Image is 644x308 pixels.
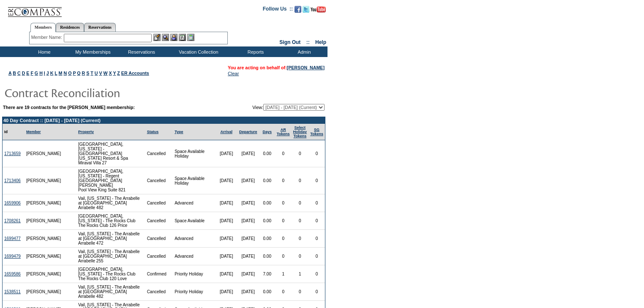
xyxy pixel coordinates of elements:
img: View [162,34,169,41]
td: 0 [275,230,292,248]
td: [PERSON_NAME] [25,265,63,283]
a: Departure [239,130,257,134]
a: Help [315,39,326,45]
td: 1 [275,265,292,283]
a: Y [113,71,116,76]
td: Cancelled [145,230,173,248]
td: 0.00 [259,230,275,248]
a: T [90,71,93,76]
td: Cancelled [145,140,173,167]
a: A [8,71,11,76]
img: Subscribe to our YouTube Channel [311,6,326,13]
td: [DATE] [216,283,237,301]
td: [DATE] [237,283,259,301]
td: [DATE] [237,230,259,248]
td: 0.00 [259,167,275,194]
td: Cancelled [145,167,173,194]
td: Vail, [US_STATE] - The Arrabelle at [GEOGRAPHIC_DATA] Arrabelle 255 [76,248,145,265]
a: B [13,71,16,76]
a: G [35,71,38,76]
a: W [104,71,108,76]
a: 1659586 [4,272,21,276]
td: 0.00 [259,140,275,167]
a: Member [26,130,41,134]
span: You are acting on behalf of: [228,65,325,70]
td: [DATE] [216,194,237,212]
a: 1699479 [4,254,21,259]
span: :: [306,39,310,45]
td: Cancelled [145,283,173,301]
td: [PERSON_NAME] [25,194,63,212]
a: Members [30,23,56,32]
a: H [39,71,43,76]
a: 1699477 [4,236,21,241]
a: ER Accounts [121,71,149,76]
td: 0 [308,167,325,194]
td: [DATE] [237,140,259,167]
td: [GEOGRAPHIC_DATA], [US_STATE] - The Rocks Club The Rocks Club 126 Price [76,212,145,230]
td: 0.00 [259,194,275,212]
td: Admin [279,46,327,57]
td: 0 [292,212,309,230]
td: View: [211,104,325,111]
td: 0 [292,230,309,248]
td: [DATE] [237,212,259,230]
a: Type [175,130,183,134]
td: Reservations [116,46,165,57]
td: Priority Holiday [173,265,216,283]
td: [DATE] [216,212,237,230]
a: Z [117,71,120,76]
td: 0 [275,283,292,301]
td: 40 Day Contract :: [DATE] - [DATE] (Current) [3,117,325,124]
td: Cancelled [145,194,173,212]
td: [DATE] [237,248,259,265]
td: 0 [275,248,292,265]
a: Residences [56,23,84,32]
a: Select HolidayTokens [293,125,307,138]
td: 0 [292,140,309,167]
img: b_edit.gif [153,34,161,41]
a: Subscribe to our YouTube Channel [311,8,326,14]
img: Follow us on Twitter [303,6,309,13]
a: 1708261 [4,218,21,223]
a: Become our fan on Facebook [295,8,301,14]
td: Space Available Holiday [173,167,216,194]
a: Clear [228,71,239,76]
td: 0 [292,283,309,301]
td: Cancelled [145,212,173,230]
td: 0.00 [259,248,275,265]
td: [DATE] [216,265,237,283]
td: [PERSON_NAME] [25,167,63,194]
a: Sign Out [279,39,300,45]
a: ARTokens [277,128,290,136]
td: Advanced [173,230,216,248]
a: E [26,71,29,76]
a: Property [78,130,94,134]
td: 0 [275,140,292,167]
a: I [44,71,45,76]
td: 0 [292,194,309,212]
td: [DATE] [237,194,259,212]
td: [DATE] [216,248,237,265]
a: 1538511 [4,289,21,294]
td: [DATE] [216,140,237,167]
td: Advanced [173,248,216,265]
td: [GEOGRAPHIC_DATA], [US_STATE] - The Rocks Club The Rocks Club 120 Love [76,265,145,283]
a: [PERSON_NAME] [287,65,325,70]
a: J [46,71,49,76]
td: Vail, [US_STATE] - The Arrabelle at [GEOGRAPHIC_DATA] Arrabelle 472 [76,230,145,248]
td: Id [3,124,25,140]
td: [PERSON_NAME] [25,283,63,301]
td: Reports [230,46,279,57]
a: Reservations [84,23,116,32]
td: Cancelled [145,248,173,265]
a: P [73,71,76,76]
a: S [86,71,89,76]
td: Home [19,46,68,57]
td: 0 [308,212,325,230]
td: 1 [292,265,309,283]
td: [DATE] [216,230,237,248]
td: [GEOGRAPHIC_DATA], [US_STATE] - Regent [GEOGRAPHIC_DATA][PERSON_NAME] Pool View King Suite 821 [76,167,145,194]
a: N [63,71,67,76]
img: pgTtlContractReconciliation.gif [4,84,173,101]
